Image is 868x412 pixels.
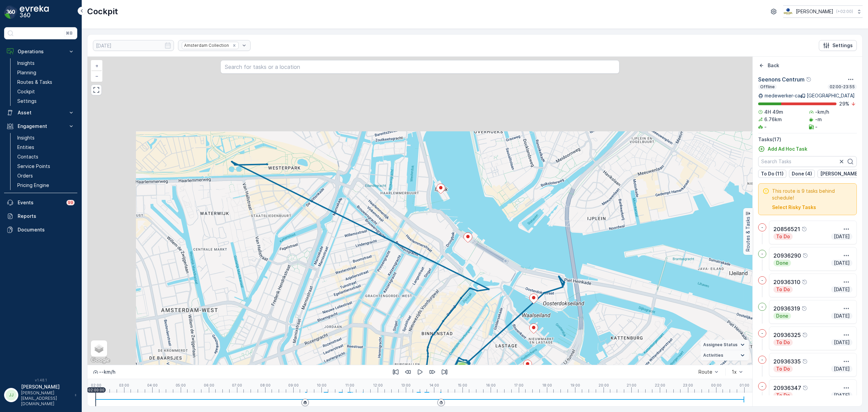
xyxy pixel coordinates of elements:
[6,390,17,400] div: JJ
[839,100,849,107] p: 29 %
[764,109,783,115] p: 4H 49m
[758,62,779,69] a: Back
[119,383,129,387] p: 03:00
[796,8,833,15] p: [PERSON_NAME]
[783,8,793,15] img: basis-logo_rgb2x.png
[15,68,77,77] a: Planning
[147,383,158,387] p: 04:00
[204,383,214,387] p: 06:00
[815,124,817,130] p: -
[514,383,524,387] p: 17:00
[176,383,186,387] p: 05:00
[833,392,850,399] p: [DATE]
[4,196,77,209] a: Events99
[345,383,354,387] p: 11:00
[4,5,18,19] img: logo
[458,383,467,387] p: 15:00
[4,119,77,133] button: Engagement
[4,383,77,407] button: JJ[PERSON_NAME][PERSON_NAME][EMAIL_ADDRESS][DOMAIN_NAME]
[429,383,439,387] p: 14:00
[761,278,763,283] p: -
[775,260,789,266] p: Done
[17,182,49,189] p: Pricing Engine
[4,45,77,58] button: Operations
[815,109,829,115] p: -km/h
[570,383,580,387] p: 19:00
[768,146,807,152] p: Add Ad Hoc Task
[773,331,801,339] p: 20936325
[701,340,749,350] summary: Assignee Status
[833,260,850,266] p: [DATE]
[775,313,789,319] p: Done
[711,383,722,387] p: 00:00
[745,217,751,252] p: Routes & Tasks
[773,251,801,260] p: 20936290
[764,116,782,123] p: 6.76km
[17,98,37,105] p: Settings
[66,31,73,36] p: ⌘B
[761,383,763,389] p: -
[772,204,816,211] button: Select Risky Tasks
[732,369,737,375] div: 1x
[792,170,812,177] p: Done (4)
[95,63,98,69] span: +
[789,170,815,178] button: Done (4)
[15,143,77,152] a: Entities
[761,357,763,362] p: -
[68,200,73,205] p: 99
[761,225,763,230] p: -
[758,75,805,83] p: Seenons Centrum
[758,156,857,167] input: Search Tasks
[17,88,35,95] p: Cockpit
[773,357,801,366] p: 20936335
[17,153,38,160] p: Contacts
[833,233,850,240] p: [DATE]
[89,356,112,365] img: Google
[820,170,866,177] p: [PERSON_NAME] (1)
[17,79,52,86] p: Routes & Tasks
[260,383,271,387] p: 08:00
[773,384,801,392] p: 20936347
[15,96,77,106] a: Settings
[802,359,808,364] div: Help Tooltip Icon
[99,369,115,375] p: -- km/h
[4,378,77,382] span: v 1.48.1
[17,144,34,151] p: Entities
[486,383,496,387] p: 16:00
[15,133,77,143] a: Insights
[761,170,784,177] p: To Do (11)
[829,84,855,90] p: 02:00-23:55
[819,40,857,51] button: Settings
[21,390,71,407] p: [PERSON_NAME][EMAIL_ADDRESS][DOMAIN_NAME]
[15,181,77,190] a: Pricing Engine
[4,106,77,119] button: Asset
[703,342,737,348] span: Assignee Status
[17,163,50,170] p: Service Points
[761,331,763,336] p: -
[698,369,712,375] div: Route
[807,92,855,99] p: [GEOGRAPHIC_DATA]
[701,350,749,361] summary: Activities
[802,332,808,338] div: Help Tooltip Icon
[21,383,71,390] p: [PERSON_NAME]
[18,213,75,220] p: Reports
[802,279,807,285] div: Help Tooltip Icon
[17,172,33,179] p: Orders
[92,341,106,356] a: Layers
[832,42,853,49] p: Settings
[761,304,763,310] p: -
[773,278,801,286] p: 20936310
[95,73,99,79] span: −
[806,77,811,82] div: Help Tooltip Icon
[802,306,807,311] div: Help Tooltip Icon
[655,383,665,387] p: 22:00
[15,162,77,171] a: Service Points
[17,134,35,141] p: Insights
[833,313,850,319] p: [DATE]
[4,209,77,223] a: Reports
[220,60,619,74] input: Search for tasks or a location
[803,253,808,258] div: Help Tooltip Icon
[232,383,242,387] p: 07:00
[775,233,791,240] p: To Do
